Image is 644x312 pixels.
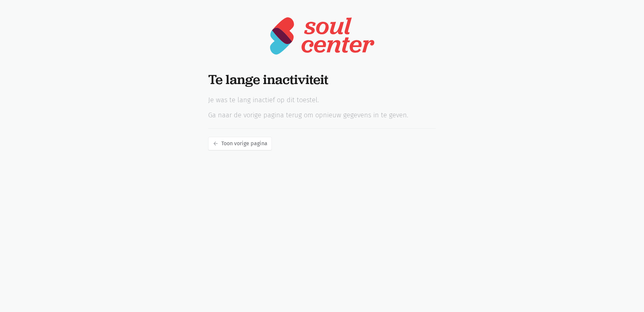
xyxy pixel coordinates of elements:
[208,137,272,150] a: Toon vorige pagina
[208,72,436,87] h1: Te lange inactiviteit
[208,95,436,105] p: Je was te lang inactief op dit toestel.
[269,16,375,55] img: logo
[208,110,436,120] p: Ga naar de vorige pagina terug om opnieuw gegevens in te geven.
[213,141,219,147] i: arrow_back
